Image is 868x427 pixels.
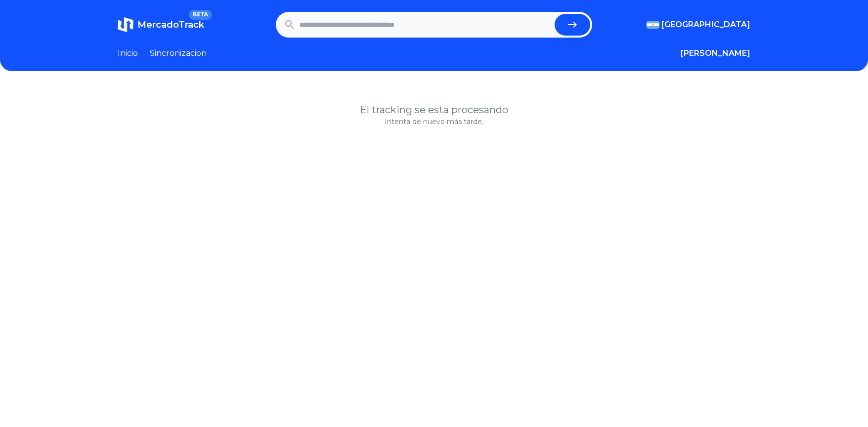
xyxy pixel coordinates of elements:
[647,19,750,31] button: [GEOGRAPHIC_DATA]
[118,17,204,33] a: MercadoTrackBETA
[118,17,133,33] img: MercadoTrack
[189,10,212,20] span: BETA
[118,117,750,127] p: Intenta de nuevo más tarde.
[661,19,750,31] span: [GEOGRAPHIC_DATA]
[118,103,750,117] h1: El tracking se esta procesando
[681,47,750,59] button: [PERSON_NAME]
[118,47,138,59] a: Inicio
[647,21,659,29] img: Argentina
[150,47,207,59] a: Sincronizacion
[137,19,204,30] span: MercadoTrack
